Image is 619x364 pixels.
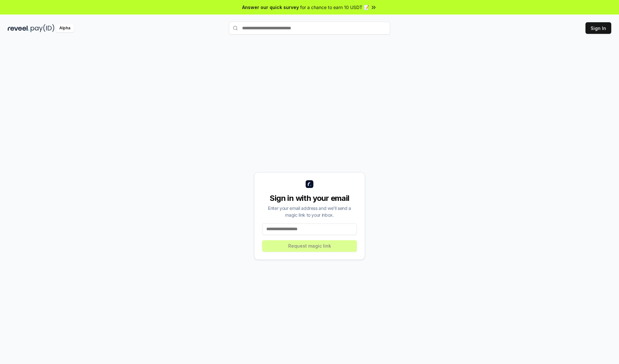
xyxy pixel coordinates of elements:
span: Answer our quick survey [242,4,299,11]
img: pay_id [31,24,54,32]
button: Sign In [585,22,611,34]
img: reveel_dark [8,24,29,32]
div: Sign in with your email [262,193,357,203]
div: Alpha [56,24,74,32]
img: logo_small [306,180,313,188]
div: Enter your email address and we’ll send a magic link to your inbox. [262,205,357,218]
span: for a chance to earn 10 USDT 📝 [300,4,369,11]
